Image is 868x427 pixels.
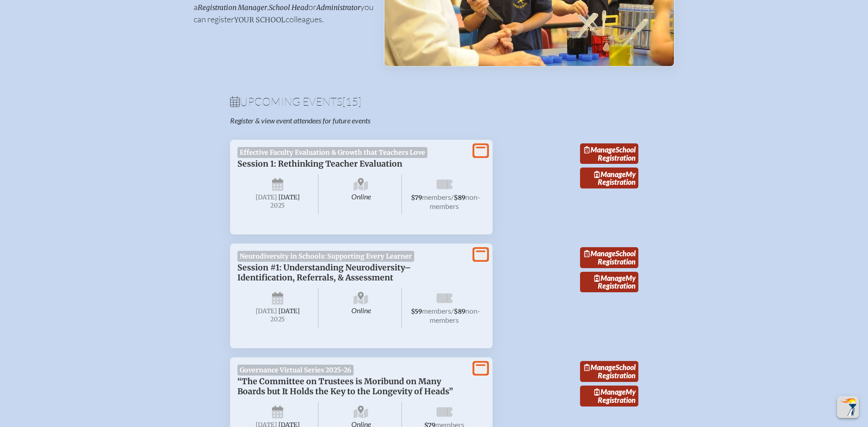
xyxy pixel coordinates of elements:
[230,96,638,107] h1: Upcoming Events
[580,143,638,164] a: ManageSchool Registration
[320,174,402,214] span: Online
[278,307,300,315] span: [DATE]
[584,249,616,258] span: Manage
[422,193,451,201] span: members
[594,387,626,396] span: Manage
[422,306,451,315] span: members
[454,308,465,315] span: $89
[198,3,267,12] span: Registration Manager
[580,247,638,268] a: ManageSchool Registration
[237,376,453,396] span: “The Committee on Trustees is Moribund on Many Boards but It Holds the Key to the Longevity of He...
[234,15,286,24] span: your school
[316,3,360,12] span: Administrator
[230,116,471,125] p: Register & view event attendees for future events
[430,193,480,210] span: non-members
[451,193,454,201] span: /
[342,95,361,108] span: [15]
[411,308,422,315] span: $59
[839,398,857,416] img: To the top
[580,386,638,407] a: ManageMy Registration
[245,316,311,323] span: 2025
[580,361,638,382] a: ManageSchool Registration
[245,202,311,209] span: 2025
[269,3,308,12] span: School Head
[237,365,354,376] span: Governance Virtual Series 2025-26
[430,306,480,324] span: non-members
[411,194,422,202] span: $79
[237,263,411,283] span: Session #1: Understanding Neurodiversity–Identification, Referrals, & Assessment
[256,307,277,315] span: [DATE]
[320,288,402,328] span: Online
[451,306,454,315] span: /
[584,145,616,154] span: Manage
[256,193,277,201] span: [DATE]
[237,251,415,262] span: Neurodiversity in Schools: Supporting Every Learner
[837,396,859,418] button: Scroll Top
[237,147,428,158] span: Effective Faculty Evaluation & Growth that Teachers Love
[454,194,465,202] span: $89
[594,170,626,178] span: Manage
[278,193,300,201] span: [DATE]
[580,168,638,188] a: ManageMy Registration
[594,274,626,282] span: Manage
[580,272,638,293] a: ManageMy Registration
[237,159,402,169] span: Session 1: Rethinking Teacher Evaluation
[584,363,616,371] span: Manage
